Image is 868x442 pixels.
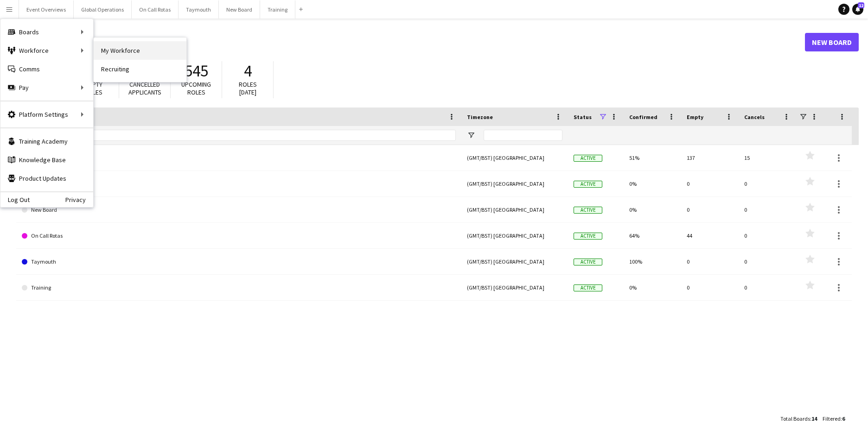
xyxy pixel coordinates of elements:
[461,275,568,300] div: (GMT/BST) [GEOGRAPHIC_DATA]
[574,233,602,240] span: Active
[461,145,568,170] div: (GMT/BST) [GEOGRAPHIC_DATA]
[780,410,817,428] div: :
[852,4,863,15] a: 12
[739,223,796,248] div: 0
[467,131,475,139] button: Open Filter Menu
[16,35,805,49] h1: Boards
[461,197,568,222] div: (GMT/BST) [GEOGRAPHIC_DATA]
[185,61,208,81] span: 545
[811,415,817,422] span: 14
[681,197,739,222] div: 0
[132,0,179,19] button: On Call Rotas
[624,223,681,248] div: 64%
[744,114,765,120] span: Cancels
[461,223,568,248] div: (GMT/BST) [GEOGRAPHIC_DATA]
[739,197,796,222] div: 0
[22,223,456,249] a: On Call Rotas
[0,60,93,78] a: Comms
[629,114,657,120] span: Confirmed
[260,0,295,19] button: Training
[739,171,796,196] div: 0
[842,415,845,422] span: 6
[38,130,456,141] input: Board name Filter Input
[181,80,211,96] span: Upcoming roles
[0,132,93,151] a: Training Academy
[574,259,602,265] span: Active
[94,60,186,78] a: Recruiting
[687,114,703,120] span: Empty
[823,415,841,422] span: Filtered
[681,275,739,300] div: 0
[461,249,568,274] div: (GMT/BST) [GEOGRAPHIC_DATA]
[128,80,161,96] span: Cancelled applicants
[467,114,493,120] span: Timezone
[0,105,93,124] div: Platform Settings
[239,80,257,96] span: Roles [DATE]
[780,415,810,422] span: Total Boards
[0,151,93,169] a: Knowledge Base
[22,249,456,275] a: Taymouth
[0,23,93,41] div: Boards
[244,61,252,81] span: 4
[65,196,93,203] a: Privacy
[681,145,739,170] div: 137
[739,275,796,300] div: 0
[624,145,681,170] div: 51%
[219,0,260,19] button: New Board
[22,171,456,197] a: Global Operations
[22,197,456,223] a: New Board
[574,114,592,120] span: Status
[574,284,602,291] span: Active
[624,197,681,222] div: 0%
[681,171,739,196] div: 0
[0,41,93,60] div: Workforce
[739,249,796,274] div: 0
[858,2,864,8] span: 12
[19,0,74,19] button: Event Overviews
[624,249,681,274] div: 100%
[574,207,602,214] span: Active
[461,171,568,196] div: (GMT/BST) [GEOGRAPHIC_DATA]
[823,410,845,428] div: :
[574,181,602,188] span: Active
[22,145,456,171] a: Event Overviews
[805,33,859,51] a: New Board
[0,78,93,97] div: Pay
[0,169,93,188] a: Product Updates
[179,0,219,19] button: Taymouth
[22,275,456,301] a: Training
[681,249,739,274] div: 0
[0,196,30,203] a: Log Out
[739,145,796,170] div: 15
[624,275,681,300] div: 0%
[574,155,602,162] span: Active
[624,171,681,196] div: 0%
[94,41,186,60] a: My Workforce
[484,130,562,141] input: Timezone Filter Input
[681,223,739,248] div: 44
[74,0,132,19] button: Global Operations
